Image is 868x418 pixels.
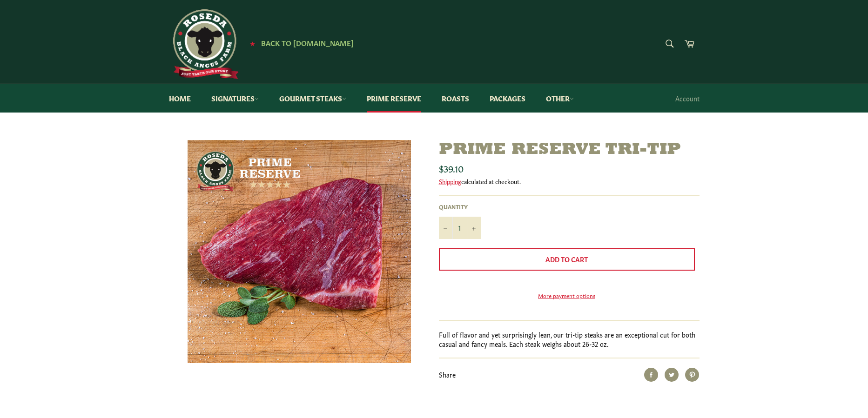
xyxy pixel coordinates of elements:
span: $39.10 [439,161,464,174]
img: Prime Reserve Tri-Tip [188,140,411,363]
a: Home [160,84,200,113]
a: Packages [480,84,535,113]
a: Other [537,84,583,113]
span: Back to [DOMAIN_NAME] [261,38,354,47]
a: More payment options [439,292,695,299]
span: ★ [250,40,255,47]
img: Roseda Beef [169,9,239,79]
div: calculated at checkout. [439,177,700,186]
button: Add to Cart [439,248,695,271]
p: Full of flavor and yet surprisingly lean, our tri-tip steaks are an exceptional cut for both casu... [439,330,700,348]
button: Increase item quantity by one [467,217,481,239]
a: Shipping [439,177,461,186]
a: Account [671,85,704,112]
a: Gourmet Steaks [270,84,356,113]
h1: Prime Reserve Tri-Tip [439,140,700,160]
button: Reduce item quantity by one [439,217,453,239]
a: ★ Back to [DOMAIN_NAME] [245,40,354,47]
span: Share [439,370,456,379]
a: Roasts [432,84,478,113]
span: Add to Cart [545,254,588,264]
label: Quantity [439,203,481,211]
a: Signatures [202,84,268,113]
a: Prime Reserve [357,84,431,113]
